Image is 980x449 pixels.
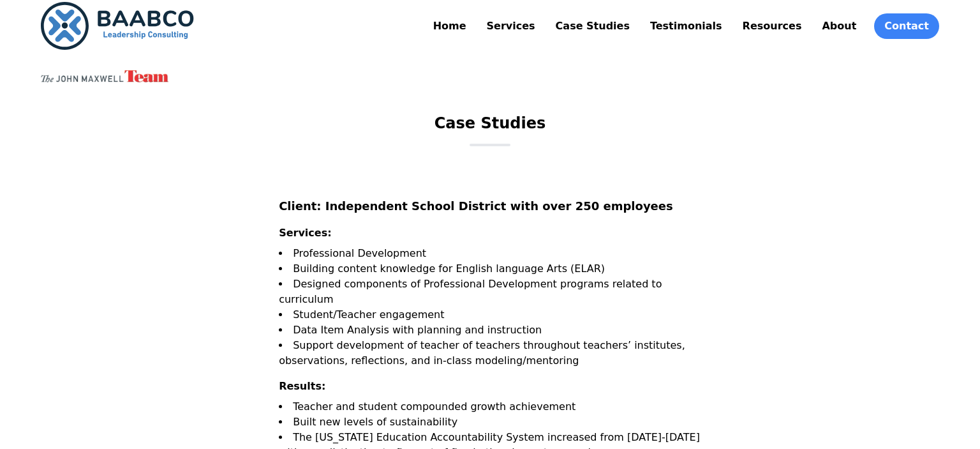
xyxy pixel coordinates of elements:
li: Professional Development [279,246,701,261]
li: Data Item Analysis with planning and instruction [279,323,701,338]
h2: Client: Independent School District with over 250 employees [279,197,701,225]
a: Services [484,16,538,36]
h1: Case Studies [434,113,546,144]
li: Teacher and student compounded growth achievement [279,399,701,415]
li: Support development of teacher of teachers throughout teachers’ institutes, observations, reflect... [279,338,701,369]
li: Student/Teacher engagement [279,307,701,323]
a: About [819,16,859,36]
img: BAABCO Consulting Services [41,2,194,50]
a: Case Studies [553,16,632,36]
a: Resources [740,16,805,36]
li: Building content knowledge for English language Arts (ELAR) [279,261,701,277]
img: John Maxwell [41,70,168,82]
h3: Services: [279,225,701,246]
li: Designed components of Professional Development programs related to curriculum [279,277,701,307]
li: Built new levels of sustainability [279,415,701,430]
a: Home [431,16,469,36]
a: Testimonials [648,16,725,36]
a: Contact [874,13,939,39]
h3: Results: [279,379,701,399]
